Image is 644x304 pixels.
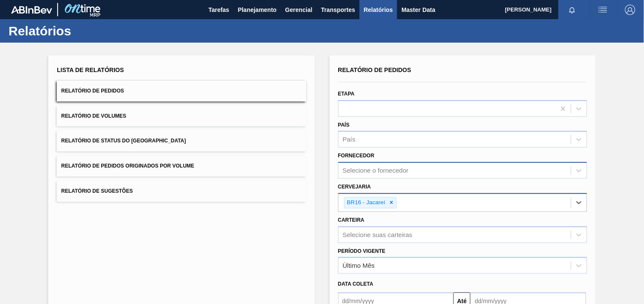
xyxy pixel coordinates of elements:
[338,281,374,287] span: Data coleta
[57,130,306,151] button: Relatório de Status do [GEOGRAPHIC_DATA]
[61,163,194,169] span: Relatório de Pedidos Originados por Volume
[338,217,365,223] label: Carteira
[625,5,635,15] img: Logout
[338,184,371,190] label: Cervejaria
[343,167,409,174] div: Selecione o fornecedor
[238,5,277,15] span: Planejamento
[598,5,608,15] img: userActions
[208,5,229,15] span: Tarefas
[321,5,355,15] span: Transportes
[559,4,586,16] button: Notificações
[61,138,186,144] span: Relatório de Status do [GEOGRAPHIC_DATA]
[57,106,306,127] button: Relatório de Volumes
[345,197,387,208] div: BR16 - Jacareí
[364,5,393,15] span: Relatórios
[343,262,375,269] div: Último Mês
[11,6,52,14] img: TNhmsLtSVTkK8tSr43FrP2fwEKptu5GPRR3wAAAABJRU5ErkJggg==
[57,156,306,177] button: Relatório de Pedidos Originados por Volume
[343,231,413,238] div: Selecione suas carteiras
[338,91,355,97] label: Etapa
[338,153,375,159] label: Fornecedor
[57,81,306,101] button: Relatório de Pedidos
[57,67,124,73] span: Lista de Relatórios
[61,188,133,194] span: Relatório de Sugestões
[338,122,350,128] label: País
[338,248,386,254] label: Período Vigente
[61,113,126,119] span: Relatório de Volumes
[401,5,435,15] span: Master Data
[338,67,412,73] span: Relatório de Pedidos
[9,26,160,36] h1: Relatórios
[61,88,124,94] span: Relatório de Pedidos
[285,5,313,15] span: Gerencial
[57,181,306,202] button: Relatório de Sugestões
[343,136,356,143] div: País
